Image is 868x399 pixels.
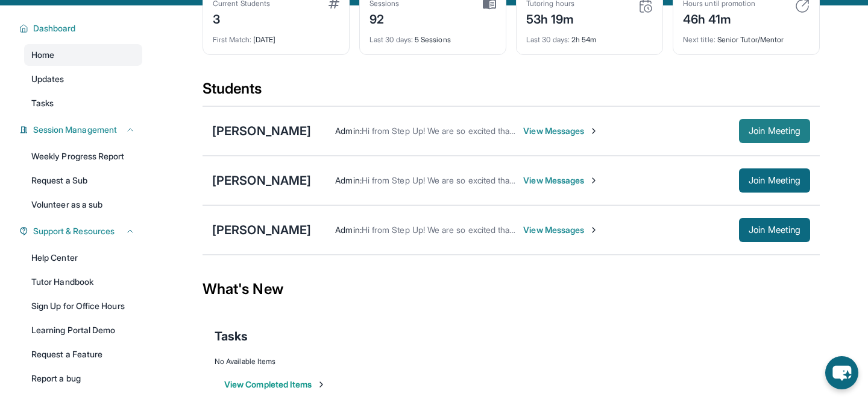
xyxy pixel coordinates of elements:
[825,356,858,389] button: chat-button
[24,368,142,389] a: Report a bug
[24,319,142,341] a: Learning Portal Demo
[215,328,248,345] span: Tasks
[215,357,808,366] div: No Available Items
[24,343,142,365] a: Request a Feature
[224,378,326,391] button: View Completed Items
